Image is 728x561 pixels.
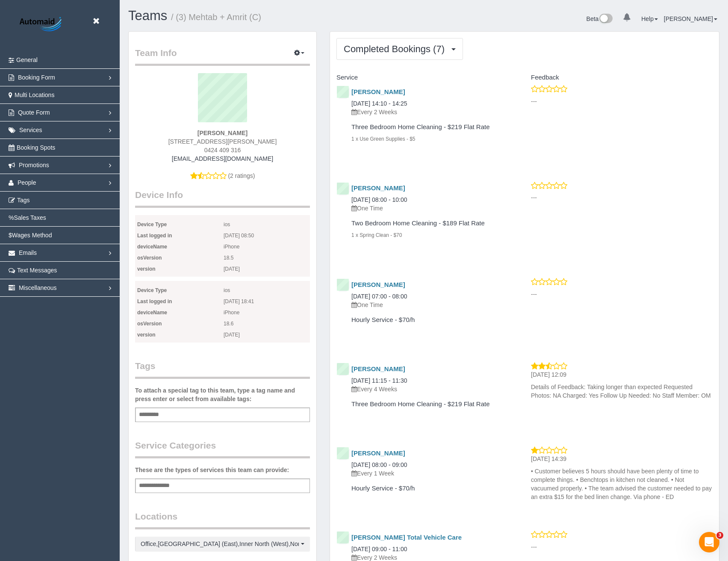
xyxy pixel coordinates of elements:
[664,15,717,22] a: [PERSON_NAME]
[18,109,50,116] span: Quote Form
[344,44,449,54] span: Completed Bookings (7)
[351,204,505,213] p: One Time
[224,219,310,230] span: ios
[351,232,402,238] small: 1 x Spring Clean - $70
[19,249,37,256] span: Emails
[135,537,310,551] button: Office,[GEOGRAPHIC_DATA] (East),Inner North (West),North (East),North (West),[GEOGRAPHIC_DATA] (E...
[18,74,55,81] span: Booking Form
[224,296,310,307] span: [DATE] 18:41
[19,127,42,133] span: Services
[17,144,55,151] span: Booking Spots
[128,8,167,23] a: Teams
[137,244,167,250] b: deviceName
[14,214,46,221] span: Sales Taxes
[531,193,713,202] p: ---
[17,197,30,204] span: Tags
[137,321,162,327] b: osVersion
[351,534,462,541] a: [PERSON_NAME] Total Vehicle Care
[351,377,407,384] a: [DATE] 11:15 - 11:30
[716,532,723,539] span: 3
[351,469,505,478] p: Every 1 Week
[351,196,407,203] a: [DATE] 08:00 - 10:00
[351,485,505,492] h4: Hourly Service - $70/h
[224,285,310,296] span: ios
[336,74,518,81] h4: Service
[224,230,310,241] span: [DATE] 08:50
[587,15,613,22] a: Beta
[531,74,713,81] h4: Feedback
[351,301,505,309] p: One Time
[531,383,713,400] p: Details of Feedback: Taking longer than expected Requested Photos: NA Charged: Yes Follow Up Need...
[12,232,52,239] span: Wages Method
[351,281,405,288] a: [PERSON_NAME]
[19,162,49,168] span: Promotions
[351,88,405,95] a: [PERSON_NAME]
[224,307,310,318] span: iPhone
[137,310,167,316] b: deviceName
[137,332,156,338] b: version
[137,266,156,272] b: version
[137,287,167,293] b: Device Type
[224,252,310,263] span: 18.5
[531,455,713,463] p: [DATE] 14:39
[598,14,613,25] img: New interface
[137,298,172,304] b: Last logged in
[15,92,54,98] span: Multi Locations
[135,537,310,551] ol: Choose Locations
[141,540,299,548] span: Office , [GEOGRAPHIC_DATA] (East) , Inner North (West) , North (East) , North (West) , [GEOGRAPHI...
[531,543,713,551] p: ---
[135,47,310,66] legend: Team Info
[16,56,38,63] span: General
[224,318,310,329] span: 18.6
[137,221,167,227] b: Device Type
[699,532,719,552] iframe: Intercom live chat
[351,401,505,408] h4: Three Bedroom Home Cleaning - $219 Flat Rate
[168,138,277,145] span: [STREET_ADDRESS][PERSON_NAME]
[351,220,505,227] h4: Two Bedroom Home Cleaning - $189 Flat Rate
[351,365,405,372] a: [PERSON_NAME]
[351,546,407,552] a: [DATE] 09:00 - 11:00
[135,439,310,458] legend: Service Categories
[197,130,248,136] strong: [PERSON_NAME]
[351,316,505,324] h4: Hourly Service - $70/h
[135,73,310,189] div: (2 ratings)
[224,329,310,340] span: [DATE]
[172,155,273,162] a: [EMAIL_ADDRESS][DOMAIN_NAME]
[531,467,713,501] p: • Customer believes 5 hours should have been plenty of time to complete things. • Benchtops in ki...
[224,241,310,252] span: iPhone
[336,38,463,60] button: Completed Bookings (7)
[17,267,57,274] span: Text Messages
[171,12,261,22] small: / (3) Mehtab + Amrit (C)
[531,370,713,379] p: [DATE] 12:09
[135,466,289,474] label: These are the types of services this team can provide:
[19,284,57,291] span: Miscellaneous
[135,360,310,379] legend: Tags
[351,108,505,116] p: Every 2 Weeks
[641,15,658,22] a: Help
[351,136,415,142] small: 1 x Use Green Supplies - $5
[18,179,36,186] span: People
[15,15,68,34] img: Automaid Logo
[135,510,310,529] legend: Locations
[351,449,405,457] a: [PERSON_NAME]
[137,255,162,261] b: osVersion
[351,461,407,468] a: [DATE] 08:00 - 09:00
[351,100,407,107] a: [DATE] 14:10 - 14:25
[351,184,405,192] a: [PERSON_NAME]
[204,147,241,154] span: 0424 409 316
[224,263,310,275] span: [DATE]
[351,293,407,300] a: [DATE] 07:00 - 08:00
[137,233,172,239] b: Last logged in
[351,124,505,131] h4: Three Bedroom Home Cleaning - $219 Flat Rate
[531,97,713,106] p: ---
[531,290,713,298] p: ---
[351,385,505,393] p: Every 4 Weeks
[135,386,310,403] label: To attach a special tag to this team, type a tag name and press enter or select from available tags:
